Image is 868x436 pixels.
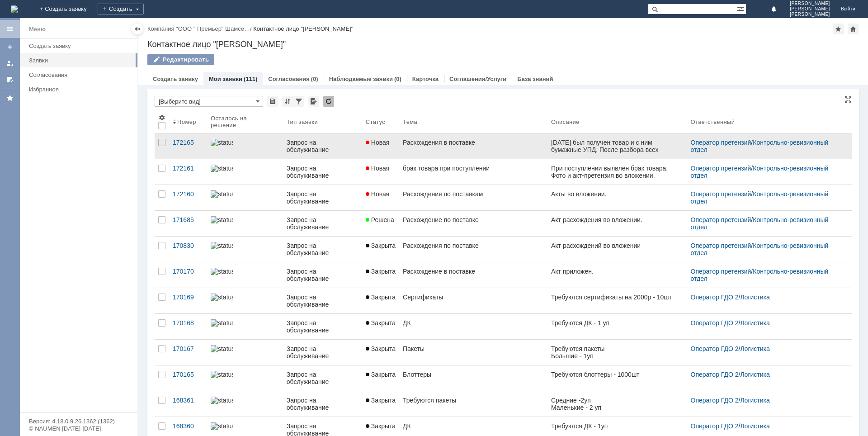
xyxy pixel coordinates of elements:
div: Фильтрация... [293,96,304,107]
a: Расхождения в поставке [399,133,547,159]
div: © NAUMEN [DATE]-[DATE] [29,426,128,431]
div: Запрос на обслуживание [287,190,359,205]
div: Тип заявки [287,118,318,125]
a: Карточка [412,76,439,82]
a: Компания "ООО " Премьер" Шамсе… [147,25,250,32]
img: statusbar-100 (1).png [211,319,233,327]
div: Обновлять список [323,96,334,107]
div: Номер [177,118,196,125]
a: statusbar-100 (1).png [207,237,283,262]
a: Закрыта [362,237,399,262]
div: Расхождения по поставкам [403,190,544,198]
div: Требуются пакеты [403,397,544,404]
span: Настройки [158,114,165,121]
a: statusbar-100 (1).png [207,185,283,210]
a: Запрос на обслуживание [283,262,362,288]
a: Требуются пакеты [399,391,547,417]
a: Расхождения по поставке [399,237,547,262]
a: Логистика [740,345,769,352]
a: Новая [362,159,399,185]
a: Мои заявки [209,76,242,82]
a: Согласования [268,76,310,82]
div: Заявки [29,57,132,64]
div: Расхождения в поставке [403,139,544,146]
span: [PERSON_NAME] [790,12,830,17]
img: statusbar-100 (1).png [211,242,233,249]
th: Осталось на решение [207,110,283,133]
span: Закрыта [366,242,396,249]
div: / [691,422,841,430]
a: Запрос на обслуживание [283,314,362,339]
span: Закрыта [366,319,396,327]
span: Закрыта [366,345,396,352]
a: Закрыта [362,262,399,288]
a: statusbar-100 (1).png [207,314,283,339]
div: Экспорт списка [308,96,319,107]
div: 168360 [173,422,203,430]
div: / [691,165,841,179]
img: statusbar-100 (1).png [211,165,233,172]
div: / [691,139,841,153]
a: Создать заявку [153,76,198,82]
img: logo [11,5,18,13]
a: Оператор претензий [691,216,751,223]
div: 170168 [173,319,203,327]
a: Логистика [740,319,769,327]
th: Статус [362,110,399,133]
div: 172161 [173,165,203,172]
a: Запрос на обслуживание [283,185,362,210]
a: Закрыта [362,314,399,339]
div: Согласования [29,71,132,78]
a: 170169 [169,288,207,313]
th: Тип заявки [283,110,362,133]
a: Заявки [25,53,136,67]
a: 170165 [169,365,207,391]
div: Расхождение в поставке [403,268,544,275]
a: Наблюдаемые заявки [329,76,393,82]
div: Скрыть меню [132,24,143,34]
div: / [691,242,841,256]
div: Запрос на обслуживание [287,216,359,231]
a: Запрос на обслуживание [283,288,362,313]
div: ДК [403,319,544,327]
div: (0) [394,76,401,82]
a: Новая [362,185,399,210]
a: Пакеты [399,340,547,365]
a: Оператор претензий [691,268,751,275]
a: Контрольно-ревизионный отдел [691,190,830,205]
a: 172161 [169,159,207,185]
a: Запрос на обслуживание [283,237,362,262]
a: База знаний [517,76,553,82]
a: 170170 [169,262,207,288]
a: Закрыта [362,365,399,391]
a: 170168 [169,314,207,339]
img: statusbar-100 (1).png [211,294,233,301]
img: statusbar-100 (1).png [211,397,233,404]
a: Оператор претензий [691,190,751,198]
div: Запрос на обслуживание [287,371,359,385]
div: 170170 [173,268,203,275]
a: statusbar-100 (1).png [207,391,283,417]
div: Добавить в избранное [833,24,844,34]
a: Решена [362,211,399,236]
div: 171685 [173,216,203,223]
a: Оператор ГДО 2 [691,294,739,301]
div: 170169 [173,294,203,301]
a: Оператор ГДО 2 [691,422,739,430]
a: Расхождение по поставке [399,211,547,236]
a: Запрос на обслуживание [283,133,362,159]
div: Сортировка... [282,96,293,107]
div: Блоттеры [403,371,544,378]
a: 172160 [169,185,207,210]
a: Оператор претензий [691,242,751,249]
div: / [691,294,841,301]
div: Создать [98,4,144,14]
a: Согласования [25,68,136,82]
a: statusbar-100 (1).png [207,262,283,288]
div: Создать заявку [29,43,132,49]
div: 172165 [173,139,203,146]
th: Номер [169,110,207,133]
div: 170165 [173,371,203,378]
a: 171685 [169,211,207,236]
span: Закрыта [366,397,396,404]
